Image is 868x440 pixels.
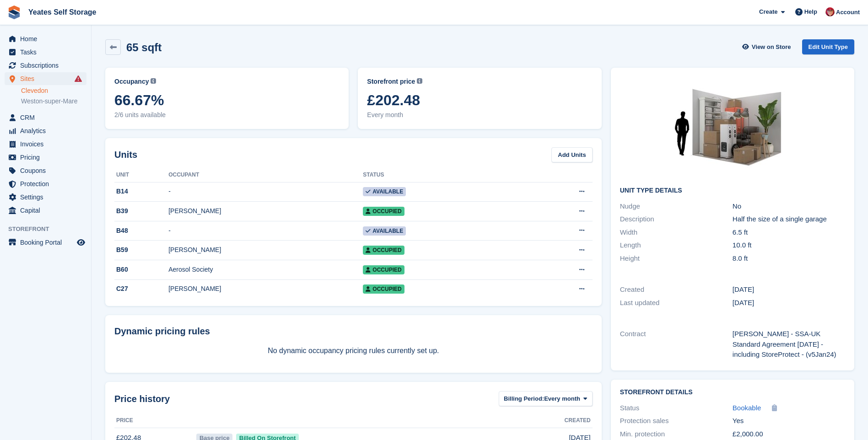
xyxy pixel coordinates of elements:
[8,225,91,234] span: Storefront
[114,77,149,86] span: Occupancy
[759,7,777,16] span: Create
[620,201,733,212] div: Nudge
[20,59,75,72] span: Subscriptions
[733,253,845,264] div: 8.0 ft
[752,43,791,52] span: View on Store
[168,168,363,182] th: Occupant
[363,226,406,236] span: Available
[733,214,845,225] div: Half the size of a single garage
[114,345,593,356] p: No dynamic occupancy pricing rules currently set up.
[733,240,845,251] div: 10.0 ft
[5,72,86,85] a: menu
[114,92,340,108] span: 66.67%
[151,78,156,84] img: icon-info-grey-7440780725fd019a000dd9b08b2336e03edf1995a4989e88bcd33f0948082b44.svg
[733,429,845,440] div: £2,000.00
[363,246,404,255] span: Occupied
[620,253,733,264] div: Height
[126,41,162,54] h2: 65 sqft
[363,265,404,274] span: Occupied
[5,164,86,177] a: menu
[114,226,168,236] div: B48
[664,77,801,180] img: 64-sqft-unit.jpg
[5,59,86,72] a: menu
[733,201,845,212] div: No
[114,324,593,338] div: Dynamic pricing rules
[733,329,845,360] div: [PERSON_NAME] - SSA-UK Standard Agreement [DATE] - including StoreProtect - (v5Jan24)
[363,284,404,294] span: Occupied
[5,177,86,190] a: menu
[620,298,733,308] div: Last updated
[20,151,75,164] span: Pricing
[363,187,406,196] span: Available
[551,147,592,162] a: Add Units
[733,416,845,426] div: Yes
[620,403,733,413] div: Status
[5,236,86,249] a: menu
[168,206,363,216] div: [PERSON_NAME]
[20,164,75,177] span: Coupons
[21,86,86,95] a: Clevedon
[620,329,733,360] div: Contract
[114,110,340,120] span: 2/6 units available
[20,204,75,217] span: Capital
[5,46,86,59] a: menu
[75,75,82,82] i: Smart entry sync failures have occurred
[802,39,854,54] a: Edit Unit Type
[168,221,363,241] td: -
[114,245,168,255] div: B59
[5,32,86,45] a: menu
[20,124,75,137] span: Analytics
[168,284,363,294] div: [PERSON_NAME]
[620,429,733,440] div: Min. protection
[20,177,75,190] span: Protection
[20,138,75,150] span: Invoices
[544,394,580,403] span: Every month
[733,227,845,238] div: 6.5 ft
[367,77,415,86] span: Storefront price
[620,214,733,225] div: Description
[620,416,733,426] div: Protection sales
[733,284,845,295] div: [DATE]
[733,298,845,308] div: [DATE]
[741,39,795,54] a: View on Store
[825,7,835,16] img: Wendie Tanner
[363,207,404,216] span: Occupied
[499,391,593,406] button: Billing Period: Every month
[620,284,733,295] div: Created
[114,392,170,406] span: Price history
[804,7,817,16] span: Help
[5,204,86,217] a: menu
[565,416,591,424] span: Created
[114,413,194,428] th: Price
[367,92,592,108] span: £202.48
[114,187,168,196] div: B14
[114,265,168,274] div: B60
[836,8,860,17] span: Account
[733,403,761,413] a: Bookable
[5,124,86,137] a: menu
[75,237,86,248] a: Preview store
[168,265,363,274] div: Aerosol Society
[20,111,75,124] span: CRM
[417,78,422,84] img: icon-info-grey-7440780725fd019a000dd9b08b2336e03edf1995a4989e88bcd33f0948082b44.svg
[504,394,544,403] span: Billing Period:
[620,389,845,396] h2: Storefront Details
[367,110,592,120] span: Every month
[620,240,733,251] div: Length
[114,168,168,182] th: Unit
[363,168,522,182] th: Status
[620,227,733,238] div: Width
[733,404,761,412] span: Bookable
[7,5,21,19] img: stora-icon-8386f47178a22dfd0bd8f6a31ec36ba5ce8667c1dd55bd0f319d3a0aa187defe.svg
[620,187,845,194] h2: Unit Type details
[20,32,75,45] span: Home
[25,5,100,20] a: Yeates Self Storage
[20,191,75,204] span: Settings
[5,151,86,164] a: menu
[168,245,363,255] div: [PERSON_NAME]
[114,206,168,216] div: B39
[21,97,86,106] a: Weston-super-Mare
[20,236,75,249] span: Booking Portal
[114,284,168,294] div: C27
[20,46,75,59] span: Tasks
